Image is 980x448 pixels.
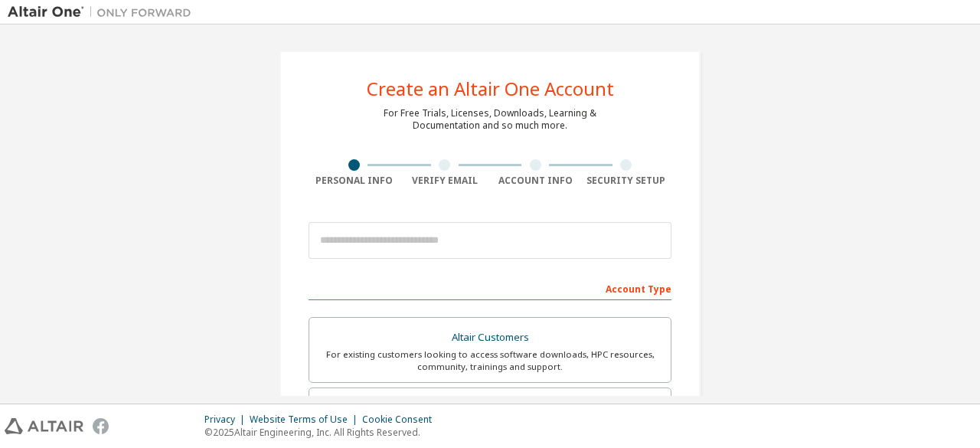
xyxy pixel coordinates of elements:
[309,175,400,187] div: Personal Info
[8,5,199,20] img: Altair One
[362,414,441,426] div: Cookie Consent
[309,276,671,300] div: Account Type
[93,418,109,434] img: facebook.svg
[400,175,491,187] div: Verify Email
[318,327,661,348] div: Altair Customers
[250,414,362,426] div: Website Terms of Use
[490,175,581,187] div: Account Info
[384,107,596,132] div: For Free Trials, Licenses, Downloads, Learning & Documentation and so much more.
[204,426,441,439] p: © 2025 Altair Engineering, Inc. All Rights Reserved.
[581,175,672,187] div: Security Setup
[367,80,614,98] div: Create an Altair One Account
[5,418,83,434] img: altair_logo.svg
[318,348,661,373] div: For existing customers looking to access software downloads, HPC resources, community, trainings ...
[204,414,250,426] div: Privacy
